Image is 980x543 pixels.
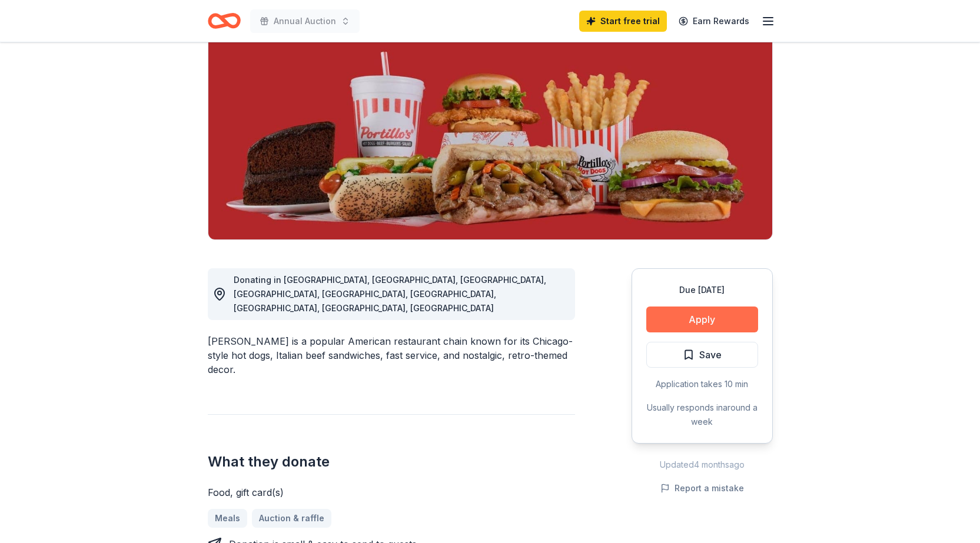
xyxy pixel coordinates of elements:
button: Save [646,342,758,368]
div: Usually responds in around a week [646,401,758,429]
a: Start free trial [579,11,667,32]
div: Application takes 10 min [646,377,758,391]
span: Save [699,347,722,362]
a: Meals [208,509,247,528]
a: Auction & raffle [252,509,331,528]
div: Due [DATE] [646,283,758,297]
div: Food, gift card(s) [208,485,575,499]
div: [PERSON_NAME] is a popular American restaurant chain known for its Chicago-style hot dogs, Italia... [208,334,575,377]
button: Apply [646,307,758,332]
button: Annual Auction [250,9,360,33]
a: Earn Rewards [672,11,756,32]
button: Report a mistake [660,481,744,495]
h2: What they donate [208,452,575,471]
a: Home [208,7,241,35]
div: Updated 4 months ago [632,458,773,472]
img: Image for Portillo's [208,15,772,239]
span: Donating in [GEOGRAPHIC_DATA], [GEOGRAPHIC_DATA], [GEOGRAPHIC_DATA], [GEOGRAPHIC_DATA], [GEOGRAPH... [234,275,546,313]
span: Annual Auction [274,14,336,28]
